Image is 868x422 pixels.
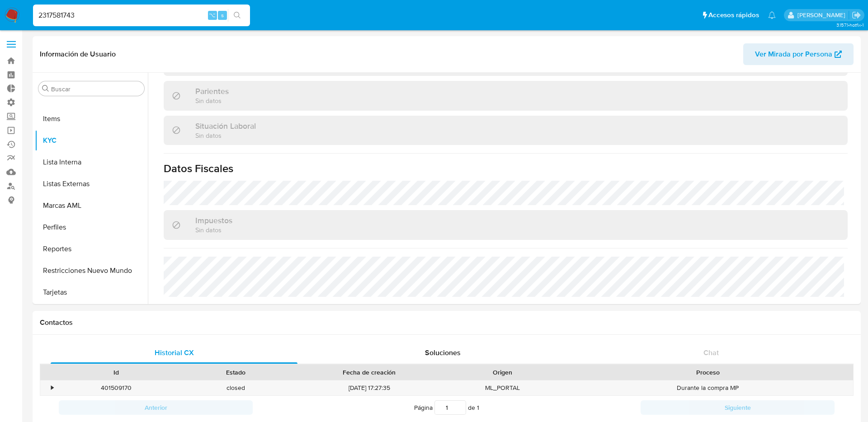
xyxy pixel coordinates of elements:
a: Notificaciones [768,11,776,19]
span: 1 [477,403,479,412]
span: s [221,11,224,19]
h1: Contactos [40,318,854,327]
h3: Parientes [195,86,229,96]
button: Reportes [35,238,148,260]
div: Id [62,368,170,377]
div: Durante la compra MP [562,380,853,395]
span: Accesos rápidos [708,10,759,20]
p: Sin datos [195,225,232,234]
p: Sin datos [195,96,229,105]
div: closed [176,380,296,395]
h1: Información de Usuario [40,50,116,59]
input: Buscar usuario o caso... [33,9,250,21]
div: ParientesSin datos [164,81,848,110]
h3: Impuestos [195,216,232,225]
h3: Situación Laboral [195,121,256,131]
button: search-icon [228,9,246,22]
button: Buscar [42,85,49,92]
div: Situación LaboralSin datos [164,116,848,145]
p: Sin datos [195,131,256,140]
a: Salir [852,10,861,20]
div: • [51,384,53,392]
span: Ver Mirada por Persona [755,43,832,65]
button: KYC [35,130,148,151]
button: Anterior [59,400,253,415]
button: Listas Externas [35,173,148,195]
span: ⌥ [209,11,216,19]
button: Ver Mirada por Persona [743,43,854,65]
span: Historial CX [155,347,194,358]
div: Origen [449,368,556,377]
button: Items [35,108,148,130]
div: ImpuestosSin datos [164,210,848,239]
div: Fecha de creación [302,368,436,377]
button: Marcas AML [35,195,148,216]
span: Página de [414,400,479,415]
h1: Datos Fiscales [164,162,848,175]
button: Tarjetas [35,281,148,303]
input: Buscar [51,85,141,93]
span: Soluciones [425,347,461,358]
span: Chat [703,347,719,358]
div: 401509170 [56,380,176,395]
button: Lista Interna [35,151,148,173]
p: eric.malcangi@mercadolibre.com [797,11,849,19]
button: Restricciones Nuevo Mundo [35,260,148,281]
button: Siguiente [641,400,835,415]
button: Perfiles [35,216,148,238]
div: Estado [182,368,289,377]
div: [DATE] 17:27:35 [296,380,442,395]
div: ML_PORTAL [443,380,562,395]
div: Proceso [569,368,847,377]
